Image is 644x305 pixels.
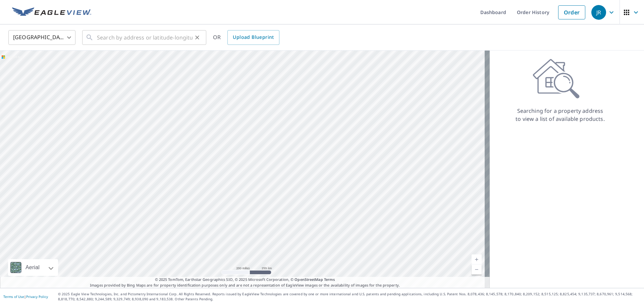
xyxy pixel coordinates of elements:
[233,33,274,42] span: Upload Blueprint
[227,30,279,45] a: Upload Blueprint
[591,5,606,20] div: JR
[3,294,24,299] a: Terms of Use
[472,264,482,275] a: Current Level 5, Zoom Out
[12,7,91,17] img: EV Logo
[193,33,202,42] button: Clear
[558,5,585,19] a: Order
[97,28,193,47] input: Search by address or latitude-longitude
[3,295,48,299] p: |
[8,259,58,276] div: Aerial
[324,277,335,282] a: Terms
[26,294,48,299] a: Privacy Policy
[58,292,641,302] p: © 2025 Eagle View Technologies, Inc. and Pictometry International Corp. All Rights Reserved. Repo...
[294,277,323,282] a: OpenStreetMap
[23,259,42,276] div: Aerial
[472,254,482,264] a: Current Level 5, Zoom In
[515,107,605,123] p: Searching for a property address to view a list of available products.
[213,30,279,45] div: OR
[8,28,75,47] div: [GEOGRAPHIC_DATA]
[155,277,335,283] span: © 2025 TomTom, Earthstar Geographics SIO, © 2025 Microsoft Corporation, ©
